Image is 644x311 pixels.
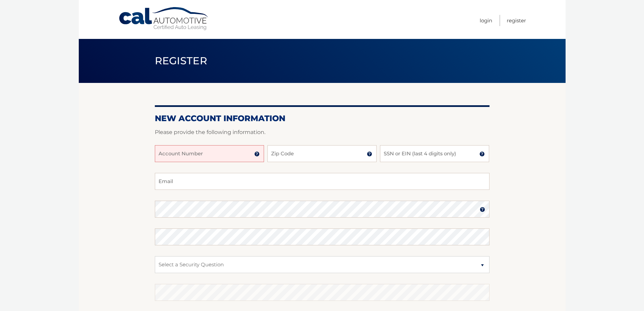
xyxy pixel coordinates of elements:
input: Email [155,173,490,190]
a: Cal Automotive [118,7,210,31]
img: tooltip.svg [480,207,485,212]
p: Please provide the following information. [155,128,490,137]
img: tooltip.svg [254,151,260,157]
input: Zip Code [267,145,377,162]
h2: New Account Information [155,113,490,124]
a: Register [507,15,526,26]
input: Account Number [155,145,264,162]
a: Login [480,15,492,26]
span: Register [155,54,208,67]
input: SSN or EIN (last 4 digits only) [380,145,489,162]
img: tooltip.svg [367,151,372,157]
img: tooltip.svg [479,151,485,157]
